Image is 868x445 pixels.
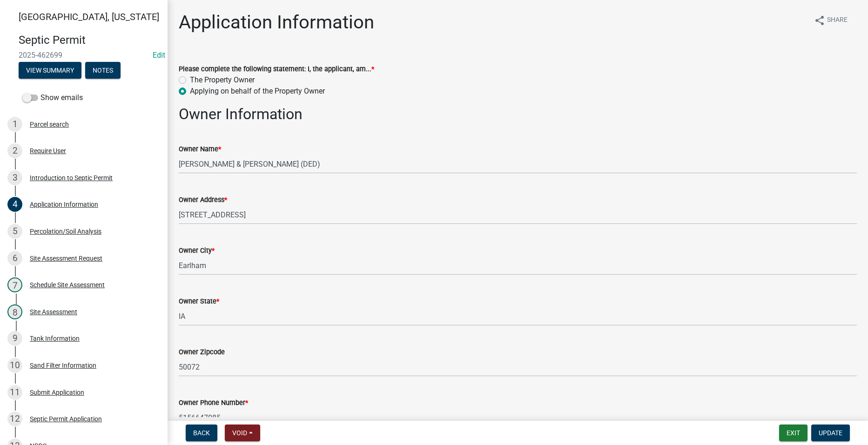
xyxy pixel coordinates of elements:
[7,385,22,400] div: 11
[7,143,22,158] div: 2
[19,62,81,79] button: View Summary
[232,429,247,437] span: Void
[30,362,96,369] div: Sand Filter Information
[7,170,22,185] div: 3
[22,92,83,103] label: Show emails
[7,358,22,373] div: 10
[819,429,842,437] span: Update
[19,51,149,60] span: 2025-462699
[19,34,160,47] h4: Septic Permit
[30,201,98,208] div: Application Information
[179,105,857,123] h2: Owner Information
[7,304,22,319] div: 8
[179,66,374,73] label: Please complete the following statement: I, the applicant, am...
[153,51,165,60] wm-modal-confirm: Edit Application Number
[85,67,121,74] wm-modal-confirm: Notes
[7,224,22,239] div: 5
[179,248,215,254] label: Owner City
[179,400,248,406] label: Owner Phone Number
[179,197,227,203] label: Owner Address
[7,411,22,426] div: 12
[225,425,260,441] button: Void
[7,277,22,292] div: 7
[811,425,850,441] button: Update
[153,51,165,60] a: Edit
[30,416,102,422] div: Septic Permit Application
[85,62,121,79] button: Notes
[30,335,80,342] div: Tank Information
[814,15,825,26] i: share
[30,255,102,262] div: Site Assessment Request
[30,309,77,315] div: Site Assessment
[179,298,219,305] label: Owner State
[779,425,807,441] button: Exit
[190,86,325,97] label: Applying on behalf of the Property Owner
[179,349,225,356] label: Owner Zipcode
[827,15,848,26] span: Share
[7,331,22,346] div: 9
[19,67,81,74] wm-modal-confirm: Summary
[193,429,210,437] span: Back
[19,11,159,22] span: [GEOGRAPHIC_DATA], [US_STATE]
[30,121,69,128] div: Parcel search
[7,251,22,266] div: 6
[7,197,22,212] div: 4
[30,389,84,396] div: Submit Application
[7,117,22,132] div: 1
[30,148,66,154] div: Require User
[807,11,855,29] button: shareShare
[30,228,101,235] div: Percolation/Soil Analysis
[30,282,105,288] div: Schedule Site Assessment
[179,146,221,153] label: Owner Name
[186,425,217,441] button: Back
[30,175,113,181] div: Introduction to Septic Permit
[190,74,255,86] label: The Property Owner
[179,11,374,34] h1: Application Information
